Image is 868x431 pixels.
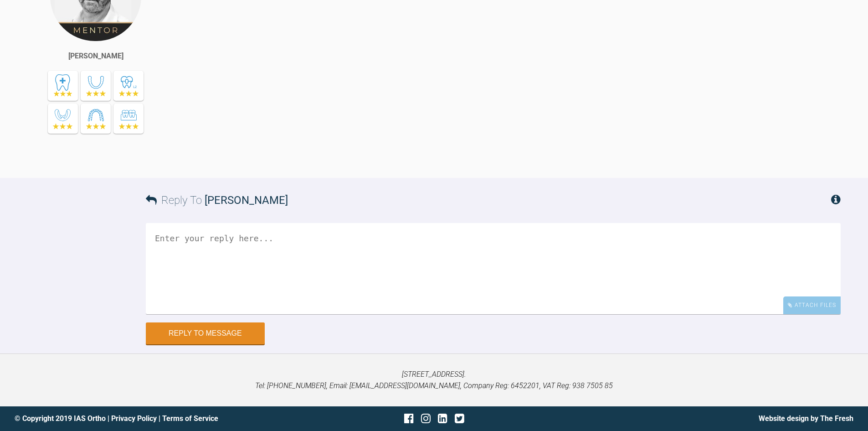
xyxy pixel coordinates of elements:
[111,414,157,423] a: Privacy Policy
[162,414,218,423] a: Terms of Service
[759,414,853,423] a: Website design by The Fresh
[68,50,123,62] div: [PERSON_NAME]
[783,296,841,314] div: Attach Files
[146,322,265,344] button: Reply to Message
[205,194,288,207] span: [PERSON_NAME]
[146,192,288,209] h3: Reply To
[15,413,294,425] div: © Copyright 2019 IAS Ortho | |
[15,369,853,392] p: [STREET_ADDRESS]. Tel: [PHONE_NUMBER], Email: [EMAIL_ADDRESS][DOMAIN_NAME], Company Reg: 6452201,...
